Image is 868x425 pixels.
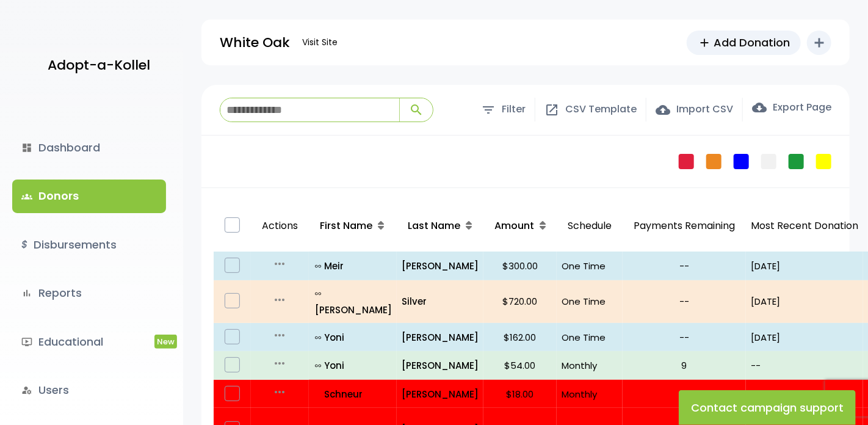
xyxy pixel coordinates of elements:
span: open_in_new [544,103,559,117]
p: One Time [562,293,618,310]
a: Schneur [315,386,392,402]
span: Add Donation [714,34,790,51]
p: $720.00 [488,293,552,310]
button: search [399,98,433,122]
p: Actions [256,205,304,247]
a: Silver [402,293,479,310]
span: add [698,36,711,49]
p: One Time [562,258,618,274]
i: more_horiz [273,328,288,343]
i: more_horiz [273,292,288,307]
i: $ [21,236,27,254]
p: White Oak [220,31,290,55]
p: Monthly [562,357,618,374]
p: Most Recent Donation [751,217,858,235]
a: dashboardDashboard [12,131,166,164]
a: manage_accountsUsers [12,374,166,407]
a: [PERSON_NAME] [402,386,479,402]
p: Yoni [315,357,392,374]
i: all_inclusive [315,335,324,341]
p: -- [751,357,858,374]
p: 10 [627,386,741,402]
a: [PERSON_NAME] [402,357,479,374]
p: -- [627,329,741,346]
p: [DATE] [751,329,858,346]
a: Visit Site [296,31,344,54]
p: Meir [315,258,392,274]
p: Adopt-a-Kollel [48,53,150,78]
a: all_inclusiveYoni [315,329,392,346]
i: dashboard [21,142,32,153]
span: search [409,103,424,117]
label: Export Page [752,100,831,115]
p: $162.00 [488,329,552,346]
i: more_horiz [273,385,288,399]
p: 9 [627,357,741,374]
p: [PERSON_NAME] [315,285,392,318]
span: New [154,335,177,349]
span: First Name [320,219,372,233]
p: $54.00 [488,357,552,374]
span: cloud_upload [656,103,670,117]
a: all_inclusiveMeir [315,258,392,274]
button: Contact campaign support [679,390,856,425]
i: more_horiz [273,356,288,371]
p: $18.00 [488,386,552,402]
a: [PERSON_NAME] [402,329,479,346]
span: Last Name [408,219,460,233]
p: -- [627,258,741,274]
p: Yoni [315,329,392,346]
p: -- [751,386,858,402]
p: One Time [562,329,618,346]
i: ondemand_video [21,336,32,347]
button: add [807,31,831,55]
a: all_inclusiveYoni [315,357,392,374]
i: all_inclusive [315,363,324,369]
i: all_inclusive [315,291,324,297]
a: [PERSON_NAME] [402,258,479,274]
p: [DATE] [751,293,858,310]
a: $Disbursements [12,228,166,261]
a: all_inclusive[PERSON_NAME] [315,285,392,318]
a: Adopt-a-Kollel [42,35,150,95]
a: groupsDonors [12,180,166,212]
p: $300.00 [488,258,552,274]
a: bar_chartReports [12,277,166,310]
span: CSV Template [565,101,637,118]
p: [DATE] [751,258,858,274]
i: manage_accounts [21,385,32,396]
p: Schedule [562,205,618,247]
i: more_horiz [273,256,288,271]
span: Amount [494,219,534,233]
i: all_inclusive [315,263,324,269]
span: Import CSV [676,101,733,118]
i: add [812,35,826,50]
span: Filter [502,101,526,118]
a: addAdd Donation [687,31,801,55]
a: ondemand_videoEducationalNew [12,325,166,358]
span: cloud_download [752,100,767,115]
p: Monthly [562,386,618,402]
span: groups [21,191,32,202]
span: filter_list [481,103,496,117]
p: -- [627,293,741,310]
i: bar_chart [21,288,32,299]
p: Payments Remaining [627,205,741,247]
